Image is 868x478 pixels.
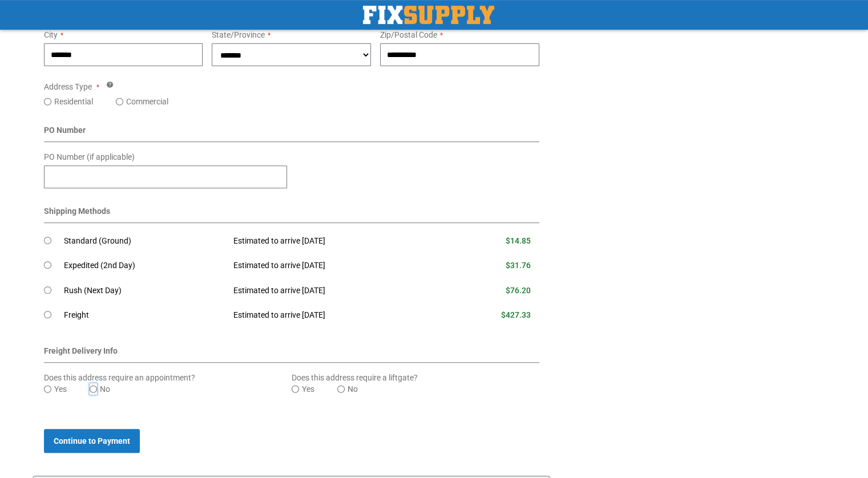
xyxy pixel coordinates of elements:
span: City [44,30,58,39]
span: $427.33 [501,310,531,319]
div: PO Number [44,124,540,142]
div: Shipping Methods [44,205,540,223]
td: Freight [64,303,225,328]
label: Residential [54,96,93,107]
button: Continue to Payment [44,429,140,453]
span: Continue to Payment [54,436,130,445]
td: Estimated to arrive [DATE] [225,253,445,278]
label: No [348,383,358,395]
td: Standard (Ground) [64,229,225,254]
span: Address Type [44,82,92,91]
span: Zip/Postal Code [380,30,437,39]
label: Yes [302,383,314,395]
td: Estimated to arrive [DATE] [225,303,445,328]
td: Estimated to arrive [DATE] [225,229,445,254]
span: Does this address require a liftgate? [292,373,418,382]
td: Rush (Next Day) [64,278,225,303]
td: Expedited (2nd Day) [64,253,225,278]
span: State/Province [212,30,265,39]
div: Freight Delivery Info [44,345,540,363]
span: $76.20 [506,286,531,295]
a: store logo [363,6,494,24]
span: Does this address require an appointment? [44,373,195,382]
span: PO Number (if applicable) [44,152,135,161]
span: $14.85 [506,236,531,245]
label: Yes [54,383,67,395]
td: Estimated to arrive [DATE] [225,278,445,303]
label: Commercial [126,96,168,107]
label: No [100,383,110,395]
img: Fix Industrial Supply [363,6,494,24]
span: $31.76 [506,261,531,270]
